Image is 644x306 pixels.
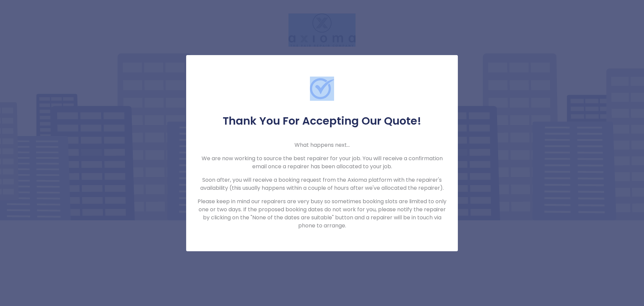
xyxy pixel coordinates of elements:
[197,176,447,192] p: Soon after, you will receive a booking request from the Axioma platform with the repairer's avail...
[197,141,447,149] p: What happens next...
[310,77,334,101] img: Check
[197,198,447,230] p: Please keep in mind our repairers are very busy so sometimes booking slots are limited to only on...
[197,155,447,171] p: We are now working to source the best repairer for your job. You will receive a confirmation emai...
[197,114,447,128] h5: Thank You For Accepting Our Quote!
